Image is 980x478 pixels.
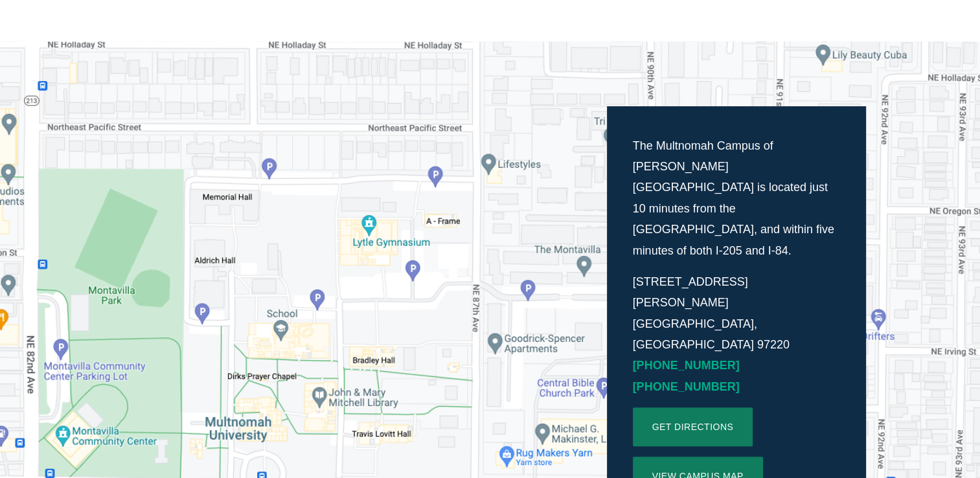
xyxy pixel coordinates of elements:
[633,407,753,446] a: Get directions
[633,135,840,261] p: The Multnomah Campus of [PERSON_NAME][GEOGRAPHIC_DATA] is located just 10 minutes from the [GEOGR...
[633,359,740,372] a: [PHONE_NUMBER]
[633,271,840,397] p: [STREET_ADDRESS][PERSON_NAME] [GEOGRAPHIC_DATA], [GEOGRAPHIC_DATA] 97220
[633,380,740,393] a: [PHONE_NUMBER]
